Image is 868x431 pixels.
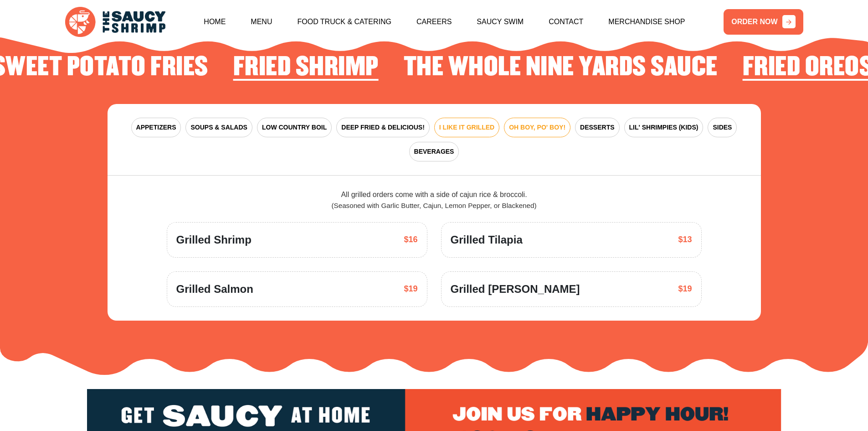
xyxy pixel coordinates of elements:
[629,123,699,132] span: LIL' SHRIMPIES (KIDS)
[434,118,499,137] button: I LIKE IT GRILLED
[257,118,332,137] button: LOW COUNTRY BOIL
[341,123,425,132] span: DEEP FRIED & DELICIOUS!
[608,2,685,42] a: Merchandise Shop
[185,118,252,137] button: SOUPS & SALADS
[204,2,226,42] a: Home
[678,234,692,246] span: $13
[624,118,704,137] button: LIL' SHRIMPIES (KIDS)
[404,283,417,295] span: $19
[477,2,524,42] a: Saucy Swim
[509,123,565,132] span: OH BOY, PO' BOY!
[416,2,452,42] a: Careers
[176,281,253,297] span: Grilled Salmon
[190,123,247,132] span: SOUPS & SALADS
[297,2,391,42] a: Food Truck & Catering
[332,202,537,209] span: (Seasoned with Garlic Butter, Cajun, Lemon Pepper, or Blackened)
[336,118,430,137] button: DEEP FRIED & DELICIOUS!
[404,234,417,246] span: $16
[414,147,454,156] span: BEVERAGES
[713,123,732,132] span: SIDES
[708,118,737,137] button: SIDES
[549,2,583,42] a: Contact
[409,142,459,161] button: BEVERAGES
[504,118,570,137] button: OH BOY, PO' BOY!
[136,123,176,132] span: APPETIZERS
[439,123,494,132] span: I LIKE IT GRILLED
[233,53,379,85] li: 1 of 4
[404,53,718,82] h2: The Whole Nine Yards Sauce
[262,123,327,132] span: LOW COUNTRY BOIL
[167,189,702,211] div: All grilled orders come with a side of cajun rice & broccoli.
[451,232,523,248] span: Grilled Tilapia
[724,9,803,35] a: ORDER NOW
[176,232,252,248] span: Grilled Shrimp
[575,118,619,137] button: DESSERTS
[678,283,692,295] span: $19
[580,123,614,132] span: DESSERTS
[65,7,165,37] img: logo
[451,281,580,297] span: Grilled [PERSON_NAME]
[404,53,718,85] li: 2 of 4
[251,2,272,42] a: Menu
[131,118,181,137] button: APPETIZERS
[233,53,379,82] h2: Fried Shrimp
